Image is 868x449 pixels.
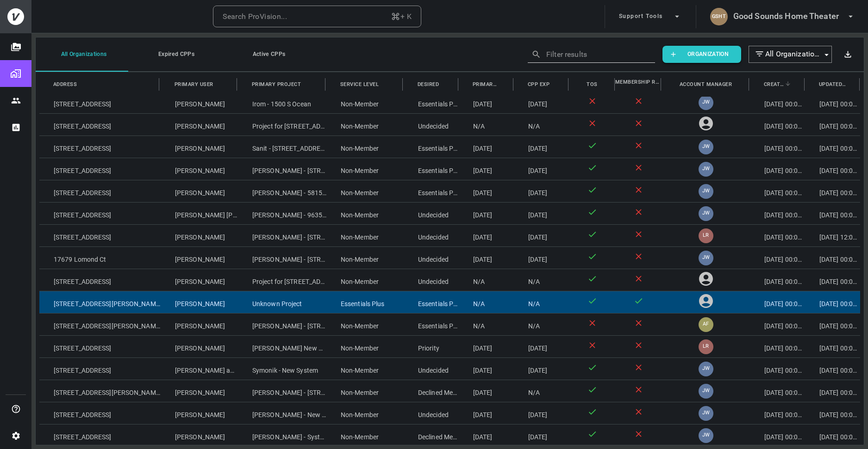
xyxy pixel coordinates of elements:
div: Declined Membership [404,424,459,446]
div: [DATE] 00:00:00+00 [805,203,860,224]
div: [DATE] 00:00:00+00 [750,92,805,113]
div: Sanit - [STREET_ADDRESS] [238,136,326,158]
div: [DATE] 00:00:00+00 [805,114,860,135]
div: [PERSON_NAME] [161,424,238,446]
div: Project for [STREET_ADDRESS] [238,269,326,291]
div: Non-Member [326,158,404,180]
button: GSHTGood Sounds Home Theater [706,5,859,28]
div: [PERSON_NAME] New Residence Rev 3 [238,336,326,357]
div: AF [699,317,713,332]
div: Non-Member [326,424,404,446]
div: [DATE] [514,358,569,380]
div: [PERSON_NAME] [161,114,238,135]
div: [DATE] [514,424,569,446]
div: [DATE] 00:00:00+00 [805,92,860,113]
div: Symonik - New System [238,358,326,380]
div: N/A [514,114,569,135]
div: [DATE] [514,247,569,269]
div: Non-Member [326,180,404,202]
div: Non-Member [326,402,404,424]
div: [PERSON_NAME] [161,180,238,202]
div: Undecided [404,269,459,291]
span: CPP Exp [528,80,550,89]
span: Primary day1 [473,80,500,89]
div: [DATE] [514,225,569,246]
div: [DATE] 00:00:00+00 [805,380,860,402]
div: JW [699,206,713,221]
div: [DATE] 00:00:00+00 [805,180,860,202]
div: [PERSON_NAME] [161,380,238,402]
div: Non-Member [326,203,404,224]
div: N/A [514,380,569,402]
div: [STREET_ADDRESS] [39,136,161,158]
span: TOS [587,80,598,89]
div: [PERSON_NAME] - [STREET_ADDRESS][PERSON_NAME] [238,380,326,402]
div: Non-Member [326,358,404,380]
div: [DATE] [459,92,514,113]
div: Essentials Plus [404,136,459,158]
div: [DATE] [514,336,569,357]
div: JW [699,428,713,443]
div: Essentials Plus [326,291,404,313]
h6: Good Sounds Home Theater [733,10,839,23]
div: [STREET_ADDRESS] [39,269,161,291]
button: All Organizations [36,37,128,72]
div: Undecided [404,114,459,135]
div: [DATE] 00:00:00+00 [805,269,860,291]
div: [STREET_ADDRESS] [39,114,161,135]
div: Declined Membership [404,380,459,402]
span: Desired [418,80,439,89]
div: [PERSON_NAME] - System Update [238,424,326,446]
div: JW [699,140,713,154]
div: [DATE] [459,180,514,202]
div: [PERSON_NAME] [161,225,238,246]
div: [PERSON_NAME] [161,92,238,113]
div: [DATE] 00:00:00+00 [805,402,860,424]
div: Search ProVision... [223,10,287,23]
button: Search ProVision...+ K [213,6,421,28]
div: GSHT [710,8,728,25]
div: [DATE] 00:00:00+00 [805,291,860,313]
div: [STREET_ADDRESS] [39,336,161,357]
button: Support Tools [615,5,686,28]
div: [DATE] 00:00:00+00 [750,336,805,357]
div: Undecided [404,247,459,269]
div: [PERSON_NAME] - [STREET_ADDRESS][PERSON_NAME] [238,247,326,269]
div: [DATE] 00:00:00+00 [750,269,805,291]
div: [DATE] 00:00:00+00 [750,424,805,446]
div: JW [699,184,713,199]
div: [DATE] 00:00:00+00 [750,114,805,135]
div: [DATE] 00:00:00+00 [805,158,860,180]
div: Unknown Project [238,291,326,313]
div: [DATE] 00:00:00+00 [805,247,860,269]
div: Irom - 1500 S Ocean [238,92,326,113]
div: [PERSON_NAME] - [STREET_ADDRESS] [238,225,326,246]
div: [STREET_ADDRESS] [39,180,161,202]
div: [PERSON_NAME] - [STREET_ADDRESS][PERSON_NAME] [238,314,326,335]
div: [STREET_ADDRESS] [39,92,161,113]
div: [PERSON_NAME] [PERSON_NAME] [161,203,238,224]
div: [DATE] [514,203,569,224]
div: 17679 Lomond Ct [39,247,161,269]
div: [DATE] 00:00:00+00 [805,314,860,335]
div: Non-Member [326,92,404,113]
div: N/A [514,314,569,335]
div: Undecided [404,225,459,246]
div: [DATE] 00:00:00+00 [805,336,860,357]
span: Service level [340,80,379,89]
div: [DATE] [459,136,514,158]
div: [STREET_ADDRESS][PERSON_NAME] [39,380,161,402]
div: LR [699,339,713,354]
div: [DATE] 00:00:00+00 [750,136,805,158]
div: [DATE] [514,92,569,113]
div: N/A [459,314,514,335]
div: [DATE] 00:00:00+00 [750,380,805,402]
button: Active CPPs [221,37,313,72]
div: [DATE] [459,402,514,424]
span: Created at [764,80,785,89]
div: [PERSON_NAME] [161,336,238,357]
div: [DATE] 00:00:00+00 [750,225,805,246]
span: Membership Registered [615,77,662,87]
div: [DATE] 12:00:29.044033+00 [805,225,860,246]
span: All Organizations [765,49,820,60]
